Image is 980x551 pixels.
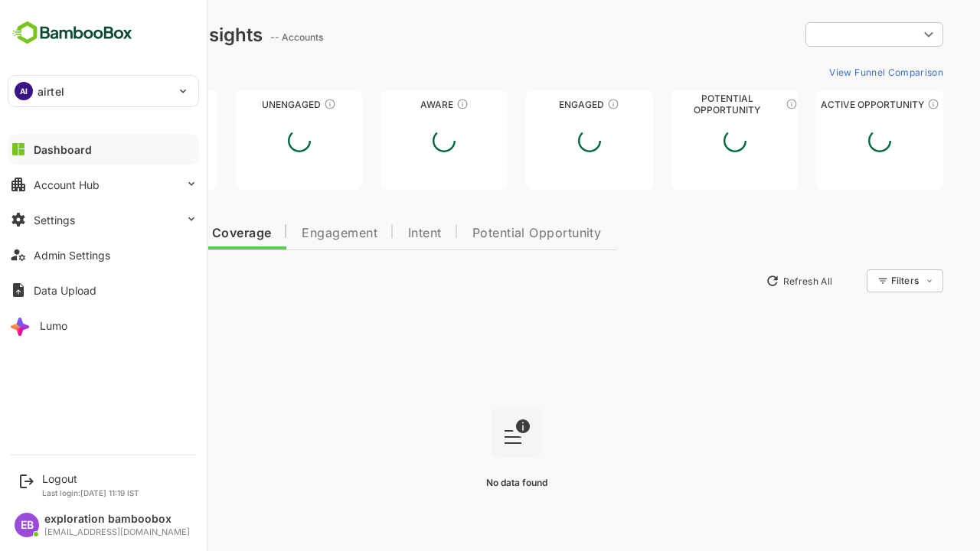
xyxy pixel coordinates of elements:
[182,99,309,110] div: Unengaged
[38,83,64,99] p: airtel
[769,60,890,84] button: View Funnel Comparison
[34,249,110,262] div: Admin Settings
[15,82,33,100] div: AI
[248,227,324,240] span: Engagement
[8,204,199,235] button: Settings
[34,284,96,297] div: Data Upload
[37,24,209,46] div: Dashboard Insights
[125,98,137,110] div: These accounts have not been engaged with for a defined time period
[752,21,890,48] div: ​
[8,18,137,47] img: BambooboxFullLogoMark.5f36c76dfaba33ec1ec1367b70bb1252.svg
[8,134,199,165] button: Dashboard
[618,99,745,110] div: Potential Opportunity
[42,472,139,485] div: Logout
[52,227,217,240] span: Data Quality and Coverage
[37,99,164,110] div: Unreached
[8,310,199,341] button: Lumo
[34,178,100,191] div: Account Hub
[354,227,388,240] span: Intent
[44,513,190,526] div: exploration bamboobox
[836,267,890,295] div: Filters
[403,98,415,110] div: These accounts have just entered the buying cycle and need further nurturing
[37,267,149,295] button: New Insights
[44,527,190,537] div: [EMAIL_ADDRESS][DOMAIN_NAME]
[433,477,494,488] span: No data found
[8,169,199,200] button: Account Hub
[732,98,744,110] div: These accounts are MQAs and can be passed on to Inside Sales
[270,98,283,110] div: These accounts have not shown enough engagement and need nurturing
[763,99,890,110] div: Active Opportunity
[554,98,566,110] div: These accounts are warm, further nurturing would qualify them to MQAs
[34,214,75,227] div: Settings
[472,99,599,110] div: Engaged
[40,319,67,332] div: Lumo
[838,275,865,286] div: Filters
[419,227,548,240] span: Potential Opportunity
[327,99,454,110] div: Aware
[705,269,786,293] button: Refresh All
[8,275,199,305] button: Data Upload
[874,98,886,110] div: These accounts have open opportunities which might be at any of the Sales Stages
[15,513,39,537] div: EB
[42,488,139,497] p: Last login: [DATE] 11:19 IST
[8,240,199,270] button: Admin Settings
[217,31,274,43] ag: -- Accounts
[34,143,92,156] div: Dashboard
[8,76,198,106] div: AIairtel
